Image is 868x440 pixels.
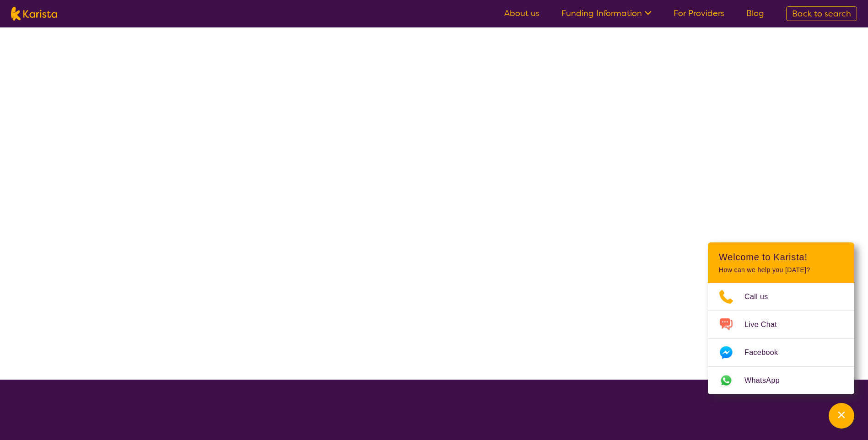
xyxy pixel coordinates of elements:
[744,290,779,304] span: Call us
[561,8,652,19] a: Funding Information
[744,318,788,332] span: Live Chat
[674,8,724,19] a: For Providers
[719,266,843,274] p: How can we help you [DATE]?
[719,252,843,263] h2: Welcome to Karista!
[786,6,857,21] a: Back to search
[11,7,57,21] img: Karista logo
[708,367,854,394] a: Web link opens in a new tab.
[708,283,854,394] ul: Choose channel
[504,8,539,19] a: About us
[744,374,791,387] span: WhatsApp
[792,8,851,19] span: Back to search
[744,346,789,360] span: Facebook
[708,242,854,394] div: Channel Menu
[746,8,764,19] a: Blog
[829,403,854,429] button: Channel Menu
